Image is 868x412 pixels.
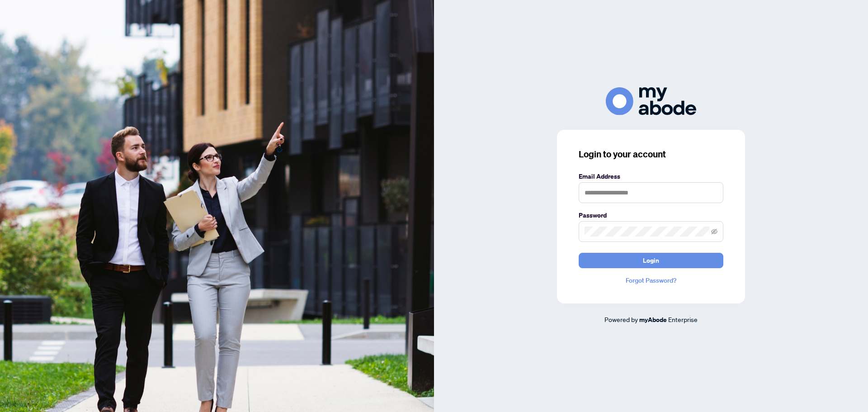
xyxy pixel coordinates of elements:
[579,171,723,181] label: Email Address
[668,315,698,323] span: Enterprise
[643,253,659,268] span: Login
[639,315,667,325] a: myAbode
[579,253,723,268] button: Login
[711,228,717,235] span: eye-invisible
[604,315,638,323] span: Powered by
[606,87,696,115] img: ma-logo
[579,210,723,220] label: Password
[579,275,723,285] a: Forgot Password?
[579,148,723,161] h3: Login to your account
